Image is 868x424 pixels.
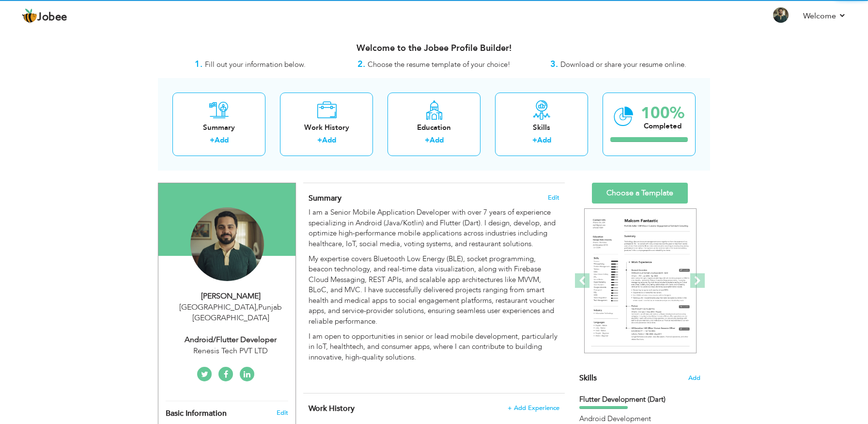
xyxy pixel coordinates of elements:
[395,123,473,133] div: Education
[537,135,551,145] a: Add
[317,135,322,145] label: +
[579,394,700,405] div: Flutter Development (Dart)
[277,408,288,417] a: Edit
[22,8,67,24] a: Jobee
[548,194,559,201] span: Edit
[550,58,558,70] strong: 3.
[425,135,430,145] label: +
[166,302,295,324] div: [GEOGRAPHIC_DATA] Punjab [GEOGRAPHIC_DATA]
[190,207,264,281] img: Faisal Waris
[357,58,365,70] strong: 2.
[22,8,37,24] img: jobee.io
[641,105,684,121] div: 100%
[803,10,846,22] a: Welcome
[256,302,258,313] span: ,
[210,135,215,145] label: +
[309,193,559,203] h4: Adding a summary is a quick and easy way to highlight your experience and interests.
[166,291,295,302] div: [PERSON_NAME]
[430,135,444,145] a: Add
[579,373,597,383] span: Skills
[166,345,295,357] div: Renesis Tech PVT LTD
[166,334,295,345] div: Android/Flutter Developer
[560,60,686,69] span: Download or share your resume online.
[532,135,537,145] label: +
[641,121,684,131] div: Completed
[368,60,511,69] span: Choose the resume template of your choice!
[309,404,559,413] h4: This helps to show the companies you have worked for.
[195,58,202,70] strong: 1.
[309,403,355,414] span: Work History
[322,135,336,145] a: Add
[288,123,365,133] div: Work History
[773,7,789,23] img: Profile Img
[508,405,559,411] span: + Add Experience
[309,254,559,327] p: My expertise covers Bluetooth Low Energy (BLE), socket programming, beacon technology, and real-t...
[688,374,700,383] span: Add
[158,44,710,53] h3: Welcome to the Jobee Profile Builder!
[205,60,306,69] span: Fill out your information below.
[309,207,559,249] p: I am a Senior Mobile Application Developer with over 7 years of experience specializing in Androi...
[592,183,688,204] a: Choose a Template
[309,331,559,362] p: I am open to opportunities in senior or lead mobile development, particularly in IoT, healthtech,...
[309,193,341,204] span: Summary
[215,135,229,145] a: Add
[180,123,258,133] div: Summary
[166,409,227,418] span: Basic Information
[37,12,67,23] span: Jobee
[503,123,580,133] div: Skills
